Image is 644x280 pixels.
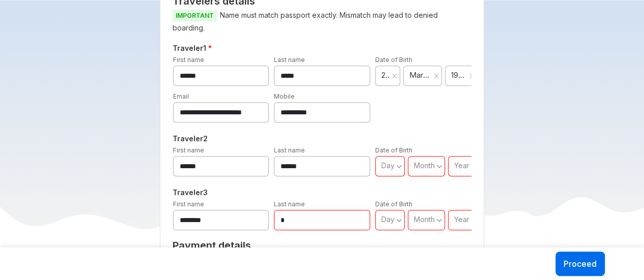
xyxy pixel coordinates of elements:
svg: angle down [471,215,477,225]
svg: angle down [436,161,442,171]
label: First name [173,200,204,208]
label: Date of Birth [375,200,412,208]
label: Last name [274,200,305,208]
button: Clear [391,71,398,81]
label: Last name [274,146,305,154]
p: Name must match passport exactly. Mismatch may lead to denied boarding. [173,9,472,34]
svg: angle down [396,161,402,171]
h5: Traveler 1 [171,42,474,54]
h5: Traveler 3 [171,186,474,199]
label: Mobile [274,92,295,100]
span: IMPORTANT [173,10,217,21]
span: 29 [381,70,389,80]
label: Email [173,92,189,100]
span: Month [414,215,435,224]
button: Clear [469,71,475,81]
span: Year [454,161,469,170]
span: Month [414,161,435,170]
button: Clear [433,71,439,81]
h2: Payment details [173,239,372,252]
label: Last name [274,56,305,64]
button: Proceed [555,252,605,276]
svg: angle down [436,215,442,225]
span: Day [381,161,395,170]
h5: Traveler 2 [171,133,474,145]
svg: angle down [471,161,477,171]
svg: angle down [396,215,402,225]
label: Date of Birth [375,56,412,64]
span: Day [381,215,395,224]
span: March [409,70,430,80]
span: Year [454,215,469,224]
label: Date of Birth [375,146,412,154]
svg: close [433,73,439,79]
label: First name [173,56,204,64]
span: 1993 [451,70,466,80]
svg: close [391,73,398,79]
label: First name [173,146,204,154]
svg: close [469,73,475,79]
